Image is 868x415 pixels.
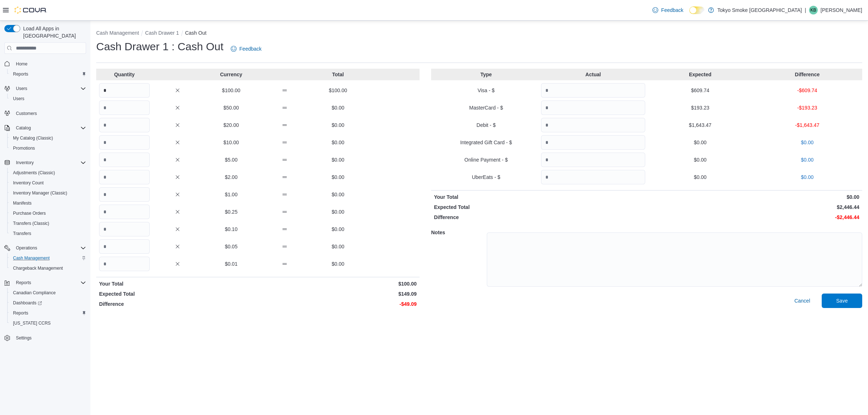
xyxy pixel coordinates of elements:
span: Adjustments (Classic) [13,170,55,176]
a: Customers [13,109,40,118]
span: KB [810,6,816,14]
button: Transfers (Classic) [7,218,89,228]
p: $2,446.44 [648,204,859,211]
span: [US_STATE] CCRS [13,320,51,326]
p: $193.23 [648,104,752,111]
a: Manifests [10,199,34,208]
p: Actual [541,71,645,78]
a: [US_STATE] CCRS [10,319,54,328]
span: Transfers [13,231,31,236]
p: $0.00 [648,174,752,181]
button: Chargeback Management [7,263,89,273]
span: Operations [13,244,86,252]
p: $0.00 [648,139,752,146]
p: Your Total [99,280,256,287]
span: Cancel [794,297,810,304]
p: $1,643.47 [648,121,752,129]
span: Dark Mode [689,14,690,14]
button: [US_STATE] CCRS [7,318,89,328]
p: Expected Total [434,204,645,211]
span: Inventory [13,158,86,167]
button: Users [7,94,89,104]
span: Settings [13,333,86,342]
p: Tokyo Smoke [GEOGRAPHIC_DATA] [718,6,802,14]
p: Difference [99,300,256,308]
p: $5.00 [206,156,256,163]
span: Manifests [10,199,86,208]
span: Catalog [13,124,86,132]
p: $0.00 [648,156,752,163]
input: Quantity [99,257,150,271]
span: Reports [13,278,86,287]
p: $0.00 [313,174,363,181]
span: Purchase Orders [13,210,46,216]
span: Customers [16,111,37,116]
button: Promotions [7,143,89,153]
p: $0.00 [755,139,859,146]
input: Quantity [541,83,645,98]
span: Canadian Compliance [13,290,56,296]
a: Settings [13,334,34,342]
span: Inventory Manager (Classic) [13,190,67,196]
p: $609.74 [648,87,752,94]
button: Reports [13,278,34,287]
a: Chargeback Management [10,264,66,273]
a: Cash Management [10,254,52,262]
span: Inventory Count [13,180,44,186]
a: Promotions [10,144,38,153]
p: $0.00 [755,174,859,181]
span: Promotions [13,145,35,151]
p: $0.00 [313,226,363,233]
a: Purchase Orders [10,209,49,218]
input: Quantity [99,205,150,219]
input: Quantity [99,83,150,98]
span: Transfers (Classic) [13,221,49,226]
p: Debit - $ [434,121,538,129]
span: My Catalog (Classic) [10,134,86,142]
p: Type [434,71,538,78]
p: $20.00 [206,121,256,129]
input: Quantity [99,170,150,184]
span: Customers [13,109,86,118]
span: Purchase Orders [10,209,86,218]
button: Inventory Manager (Classic) [7,188,89,198]
span: Users [10,94,86,103]
p: -$1,643.47 [755,121,859,129]
a: Dashboards [7,298,89,308]
input: Quantity [541,170,645,184]
p: Quantity [99,71,150,78]
input: Quantity [541,118,645,132]
span: Reports [16,280,31,286]
input: Quantity [541,135,645,150]
p: MasterCard - $ [434,104,538,111]
a: Adjustments (Classic) [10,168,58,177]
p: Visa - $ [434,87,538,94]
button: Settings [1,333,89,343]
p: $100.00 [313,87,363,94]
span: Dashboards [13,300,42,306]
h5: Notes [431,225,485,240]
p: $0.00 [313,208,363,215]
button: Cash Out [185,30,207,36]
button: Reports [7,69,89,79]
span: Inventory [16,160,34,166]
span: Users [16,86,27,91]
input: Quantity [99,135,150,150]
a: Dashboards [10,299,45,307]
p: Total [313,71,363,78]
p: $100.00 [206,87,256,94]
span: Chargeback Management [10,264,86,273]
div: Kyle Bayne [809,6,818,14]
a: Users [10,94,27,103]
p: $2.00 [206,174,256,181]
p: -$609.74 [755,87,859,94]
span: Users [13,84,86,93]
a: Reports [10,309,31,317]
span: Reports [13,310,28,316]
p: [PERSON_NAME] [821,6,862,14]
span: Settings [16,335,31,341]
input: Quantity [541,153,645,167]
button: Operations [1,243,89,253]
span: Transfers (Classic) [10,219,86,228]
button: Catalog [1,123,89,133]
